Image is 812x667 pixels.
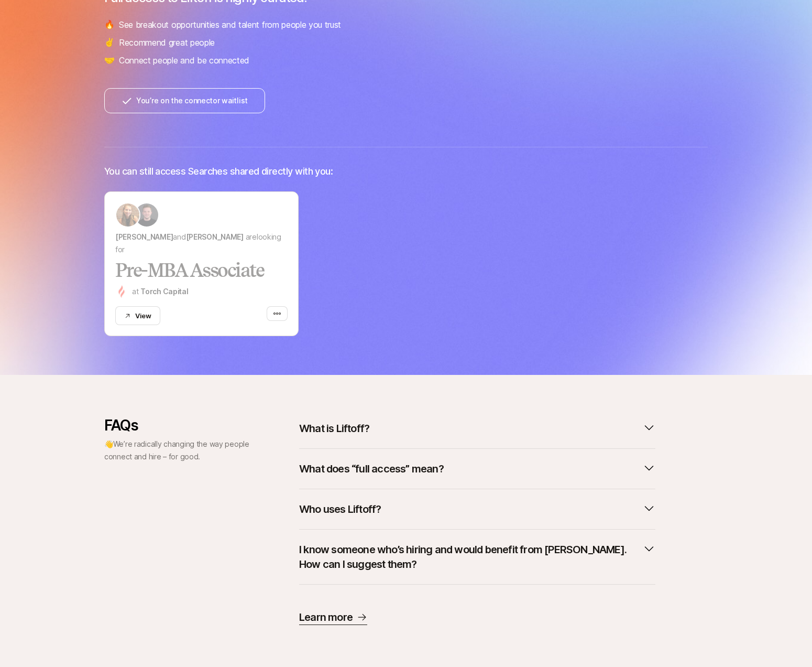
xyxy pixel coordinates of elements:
[104,438,251,463] p: 👋
[104,88,265,113] button: You’re on the connector waitlist
[299,502,381,517] p: Who uses Liftoff?
[104,53,115,67] span: 🤝
[299,421,369,436] p: What is Liftoff?
[104,18,115,31] span: 🔥
[299,457,655,480] button: What does “full access” mean?
[299,538,655,576] button: I know someone who’s hiring and would benefit from [PERSON_NAME]. How can I suggest them?
[299,461,444,476] p: What does “full access” mean?
[299,417,655,440] button: What is Liftoff?
[119,53,249,67] p: Connect people and be connected
[104,439,249,461] span: We’re radically changing the way people connect and hire – for good.
[299,610,367,625] a: Learn more
[104,36,115,49] span: ✌️
[104,417,251,434] p: FAQs
[115,306,160,325] button: View
[299,498,655,521] button: Who uses Liftoff?
[119,18,341,31] p: See breakout opportunities and talent from people you trust
[119,36,215,49] p: Recommend great people
[104,164,333,179] p: You can still access Searches shared directly with you:
[299,610,353,625] p: Learn more
[299,542,639,572] p: I know someone who’s hiring and would benefit from [PERSON_NAME]. How can I suggest them?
